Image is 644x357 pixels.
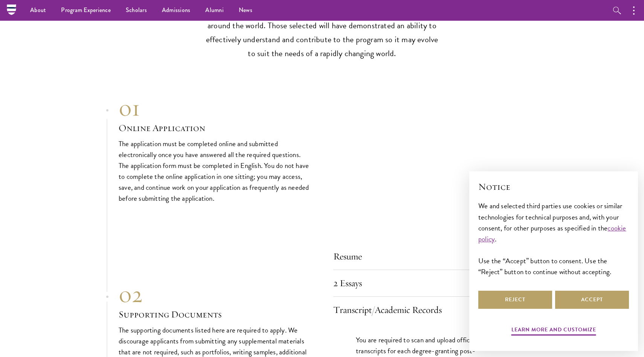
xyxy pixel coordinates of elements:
button: 2 Essays [333,274,525,292]
h3: Supporting Documents [119,308,311,321]
a: cookie policy [478,223,626,244]
p: The application must be completed online and submitted electronically once you have answered all ... [119,138,311,204]
div: 01 [119,95,311,122]
div: We and selected third parties use cookies or similar technologies for technical purposes and, wit... [478,200,629,277]
button: Transcript/Academic Records [333,301,525,319]
h2: Notice [478,180,629,193]
h3: Online Application [119,122,311,134]
button: Resume [333,247,525,265]
button: Reject [478,291,552,309]
button: Learn more and customize [511,325,596,337]
div: 02 [119,281,311,308]
button: Accept [555,291,629,309]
